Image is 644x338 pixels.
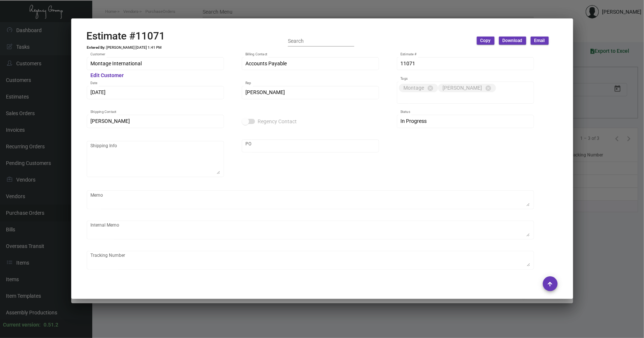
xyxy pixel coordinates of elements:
[258,117,297,126] span: Regency Contact
[87,30,165,42] h2: Estimate #11071
[87,45,106,50] td: Entered By:
[481,38,491,44] span: Copy
[438,84,496,92] mat-chip: [PERSON_NAME]
[400,118,427,124] span: In Progress
[499,37,526,45] button: Download
[427,85,434,92] mat-icon: cancel
[106,45,162,50] td: [PERSON_NAME] [DATE] 1:41 PM
[534,38,545,44] span: Email
[3,321,41,329] div: Current version:
[531,37,549,45] button: Email
[485,85,492,92] mat-icon: cancel
[503,38,523,44] span: Download
[90,73,124,79] mat-hint: Edit Customer
[44,321,58,329] div: 0.51.2
[399,84,438,92] mat-chip: Montage
[477,37,495,45] button: Copy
